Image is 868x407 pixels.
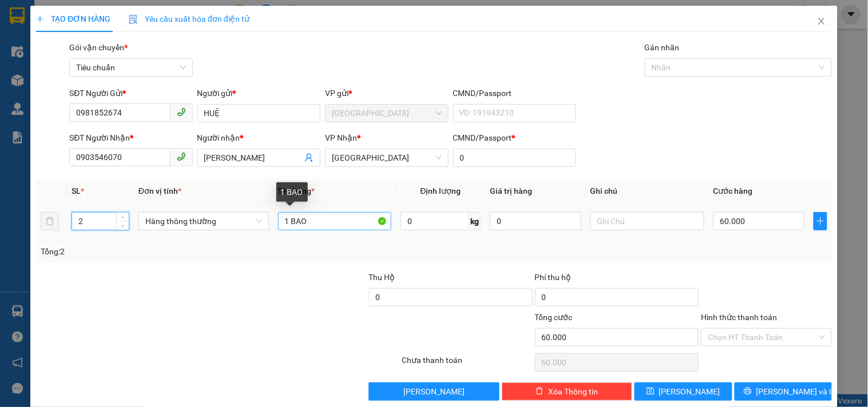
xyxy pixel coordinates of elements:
[120,222,126,229] span: down
[197,87,320,99] div: Người gửi
[403,385,465,398] span: [PERSON_NAME]
[453,131,576,144] div: CMND/Passport
[304,153,314,162] span: user-add
[116,213,129,221] span: Increase Value
[129,15,138,24] img: icon
[69,43,128,52] span: Gói vận chuyển
[134,10,161,22] span: Nhận:
[36,15,44,23] span: plus
[41,245,336,258] div: Tổng: 2
[548,385,598,398] span: Xóa Thông tin
[453,87,576,99] div: CMND/Passport
[535,313,573,322] span: Tổng cước
[325,87,448,99] div: VP gửi
[69,131,192,144] div: SĐT Người Nhận
[145,213,262,230] span: Hàng thông thường
[535,271,699,288] div: Phí thu hộ
[814,217,827,226] span: plus
[502,382,632,401] button: deleteXóa Thông tin
[116,221,129,230] span: Decrease Value
[134,49,250,65] div: 0774488870
[490,186,532,195] span: Giá trị hàng
[647,387,655,396] span: save
[659,385,720,398] span: [PERSON_NAME]
[806,6,838,38] button: Close
[120,214,126,221] span: up
[197,131,320,144] div: Người nhận
[469,212,481,230] span: kg
[714,186,753,195] span: Cước hàng
[368,382,499,401] button: [PERSON_NAME]
[490,212,581,230] input: 0
[278,186,315,195] span: Tên hàng
[69,87,192,99] div: SĐT Người Gửi
[278,212,392,230] input: VD: Bàn, Ghế
[325,133,357,142] span: VP Nhận
[138,186,181,195] span: Đơn vị tính
[72,186,81,195] span: SL
[10,10,126,35] div: [GEOGRAPHIC_DATA]
[701,313,777,322] label: Hình thức thanh toán
[76,59,185,76] span: Tiêu chuẩn
[41,212,59,230] button: delete
[177,107,186,117] span: phone
[276,182,308,202] div: 1 BAO
[332,149,441,166] span: Tuy Hòa
[421,186,461,195] span: Định lượng
[10,35,126,49] div: SPORT
[177,152,186,161] span: phone
[635,382,732,401] button: save[PERSON_NAME]
[586,180,709,202] th: Ghi chú
[401,354,533,374] div: Chưa thanh toán
[744,387,752,396] span: printer
[590,212,704,230] input: Ghi Chú
[10,10,27,22] span: Gửi:
[36,14,110,23] span: TẠO ĐƠN HÀNG
[814,212,827,230] button: plus
[817,17,826,26] span: close
[134,65,250,79] div: 0
[756,385,837,398] span: [PERSON_NAME] và In
[332,105,441,122] span: Đà Nẵng
[645,43,680,52] label: Gán nhãn
[536,387,544,396] span: delete
[368,273,395,282] span: Thu Hộ
[10,49,126,65] div: 0774488683
[134,10,250,35] div: [GEOGRAPHIC_DATA]
[134,35,250,49] div: TÍN
[129,14,249,23] span: Yêu cầu xuất hóa đơn điện tử
[735,382,832,401] button: printer[PERSON_NAME] và In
